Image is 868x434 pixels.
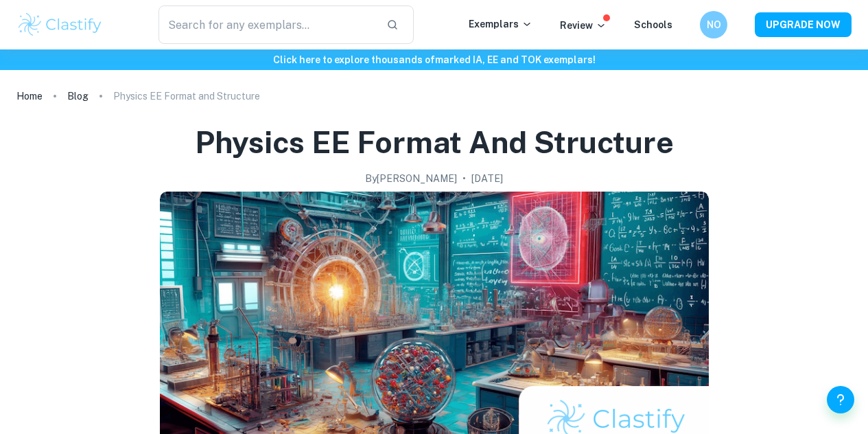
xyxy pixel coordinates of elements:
a: Schools [634,19,672,30]
a: Home [16,87,43,106]
h6: NO [706,17,722,32]
h2: By [PERSON_NAME] [365,171,457,186]
p: • [462,171,466,186]
p: Physics EE Format and Structure [113,89,260,104]
button: NO [700,11,727,38]
h1: Physics EE Format and Structure [195,122,674,163]
a: Blog [67,87,89,106]
button: Help and Feedback [827,386,854,413]
p: Review [560,18,607,33]
input: Search for any exemplars... [159,5,375,44]
button: UPGRADE NOW [755,12,852,37]
img: Clastify logo [16,11,104,38]
p: Exemplars [469,16,532,32]
h2: [DATE] [471,171,503,186]
h6: Click here to explore thousands of marked IA, EE and TOK exemplars ! [3,52,865,67]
